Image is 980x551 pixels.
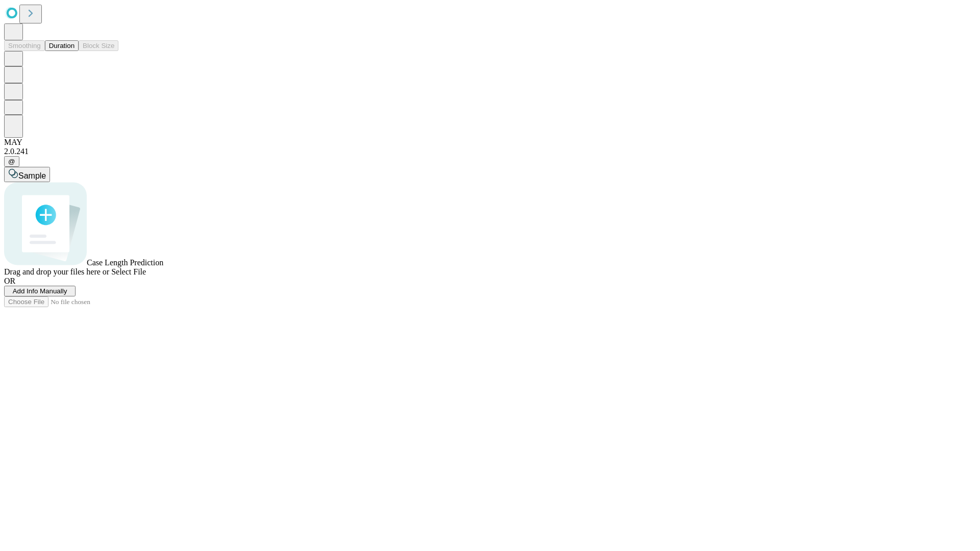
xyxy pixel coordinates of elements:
[13,287,67,295] span: Add Info Manually
[111,267,146,276] span: Select File
[4,138,976,147] div: MAY
[4,156,19,167] button: @
[79,40,118,51] button: Block Size
[8,158,15,165] span: @
[4,40,45,51] button: Smoothing
[4,267,109,276] span: Drag and drop your files here or
[4,167,50,182] button: Sample
[18,171,46,180] span: Sample
[4,286,76,296] button: Add Info Manually
[4,277,15,285] span: OR
[45,40,79,51] button: Duration
[4,147,976,156] div: 2.0.241
[87,258,163,267] span: Case Length Prediction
